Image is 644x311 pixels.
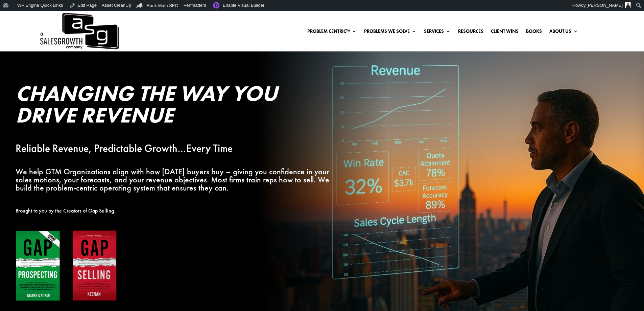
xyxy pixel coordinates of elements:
a: Problems We Solve [364,29,416,36]
a: About Us [549,29,578,36]
span: Rank Math SEO [147,3,178,8]
a: Books [526,29,542,36]
a: Services [424,29,451,36]
p: Reliable Revenue, Predictable Growth…Every Time [16,145,333,153]
a: Resources [458,29,483,36]
img: Gap Books [16,230,117,302]
span: [PERSON_NAME] [587,3,623,8]
a: A Sales Growth Company Logo [39,11,119,51]
p: We help GTM Organizations align with how [DATE] buyers buy – giving you confidence in your sales ... [16,168,333,192]
img: ASG Co. Logo [39,11,119,51]
p: Brought to you by the Creators of Gap Selling [16,207,333,215]
a: Client Wins [491,29,519,36]
h2: Changing the Way You Drive Revenue [16,83,333,129]
a: Problem Centric™ [307,29,357,36]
